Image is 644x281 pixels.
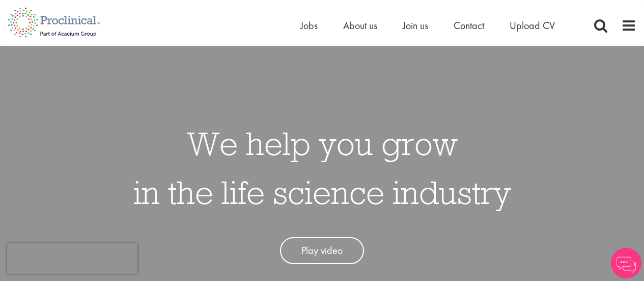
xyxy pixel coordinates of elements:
[280,237,364,264] a: Play video
[510,19,555,32] a: Upload CV
[343,19,377,32] a: About us
[454,19,484,32] a: Contact
[300,19,318,32] a: Jobs
[403,19,428,32] a: Join us
[133,119,511,217] h1: We help you grow in the life science industry
[611,248,641,278] img: Chatbot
